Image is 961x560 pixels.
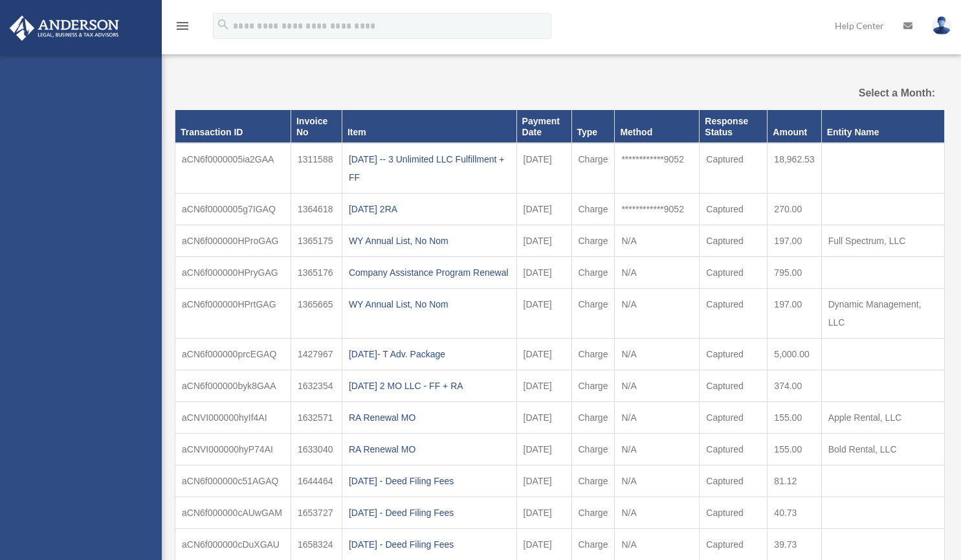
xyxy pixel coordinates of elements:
th: Response Status [700,110,768,143]
div: [DATE] - Deed Filing Fees [349,472,510,490]
td: aCN6f0000005ia2GAA [175,143,291,194]
td: [DATE] [516,434,571,465]
td: [DATE] [516,370,571,402]
td: 197.00 [768,289,821,339]
td: Captured [700,465,768,497]
td: Charge [571,402,615,434]
td: aCN6f000000HPrtGAG [175,289,291,339]
td: [DATE] [516,143,571,194]
td: Captured [700,143,768,194]
td: Charge [571,370,615,402]
td: 1365665 [291,289,342,339]
div: Company Assistance Program Renewal [349,263,510,282]
div: [DATE] -- 3 Unlimited LLC Fulfillment + FF [349,150,510,186]
div: [DATE] - Deed Filing Fees [349,535,510,554]
td: [DATE] [516,497,571,529]
td: [DATE] [516,339,571,370]
td: N/A [615,402,700,434]
td: 795.00 [768,257,821,289]
td: Captured [700,370,768,402]
div: [DATE]- T Adv. Package [349,345,510,363]
td: 1365176 [291,257,342,289]
div: [DATE] 2 MO LLC - FF + RA [349,377,510,395]
td: Apple Rental, LLC [821,402,944,434]
td: 18,962.53 [768,143,821,194]
td: 1653727 [291,497,342,529]
td: aCN6f000000HProGAG [175,225,291,257]
td: Captured [700,289,768,339]
td: N/A [615,339,700,370]
td: Captured [700,257,768,289]
th: Amount [768,110,821,143]
td: aCNVI000000hyIf4AI [175,402,291,434]
i: menu [175,18,190,34]
td: N/A [615,257,700,289]
th: Method [615,110,700,143]
td: Captured [700,194,768,225]
img: Anderson Advisors Platinum Portal [6,16,123,41]
td: aCNVI000000hyP74AI [175,434,291,465]
th: Payment Date [516,110,571,143]
td: 1364618 [291,194,342,225]
td: 40.73 [768,497,821,529]
td: Charge [571,289,615,339]
td: 155.00 [768,402,821,434]
td: [DATE] [516,257,571,289]
td: aCN6f000000prcEGAQ [175,339,291,370]
td: Charge [571,497,615,529]
th: Transaction ID [175,110,291,143]
td: 1311588 [291,143,342,194]
td: 5,000.00 [768,339,821,370]
td: Dynamic Management, LLC [821,289,944,339]
th: Type [571,110,615,143]
td: 1644464 [291,465,342,497]
td: N/A [615,289,700,339]
div: [DATE] - Deed Filing Fees [349,504,510,522]
td: 270.00 [768,194,821,225]
td: N/A [615,434,700,465]
img: User Pic [932,16,951,35]
td: 374.00 [768,370,821,402]
td: N/A [615,497,700,529]
td: [DATE] [516,402,571,434]
label: Select a Month: [826,84,935,102]
td: 81.12 [768,465,821,497]
td: 1633040 [291,434,342,465]
td: Charge [571,194,615,225]
td: [DATE] [516,465,571,497]
td: [DATE] [516,225,571,257]
td: Full Spectrum, LLC [821,225,944,257]
td: Charge [571,257,615,289]
div: [DATE] 2RA [349,200,510,218]
td: aCN6f000000cAUwGAM [175,497,291,529]
th: Entity Name [821,110,944,143]
td: Bold Rental, LLC [821,434,944,465]
div: WY Annual List, No Nom [349,232,510,250]
i: search [216,17,230,32]
td: [DATE] [516,194,571,225]
td: N/A [615,225,700,257]
td: [DATE] [516,289,571,339]
td: N/A [615,465,700,497]
td: Captured [700,225,768,257]
div: RA Renewal MO [349,440,510,458]
div: WY Annual List, No Nom [349,295,510,313]
td: aCN6f0000005g7IGAQ [175,194,291,225]
td: Captured [700,497,768,529]
td: 1427967 [291,339,342,370]
td: aCN6f000000c51AGAQ [175,465,291,497]
td: Captured [700,402,768,434]
td: Captured [700,339,768,370]
td: 1365175 [291,225,342,257]
td: N/A [615,370,700,402]
td: aCN6f000000HPryGAG [175,257,291,289]
a: menu [175,23,190,34]
td: 1632571 [291,402,342,434]
td: 1632354 [291,370,342,402]
td: aCN6f000000byk8GAA [175,370,291,402]
td: Charge [571,339,615,370]
td: Charge [571,225,615,257]
td: Charge [571,434,615,465]
div: RA Renewal MO [349,409,510,427]
td: Captured [700,434,768,465]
